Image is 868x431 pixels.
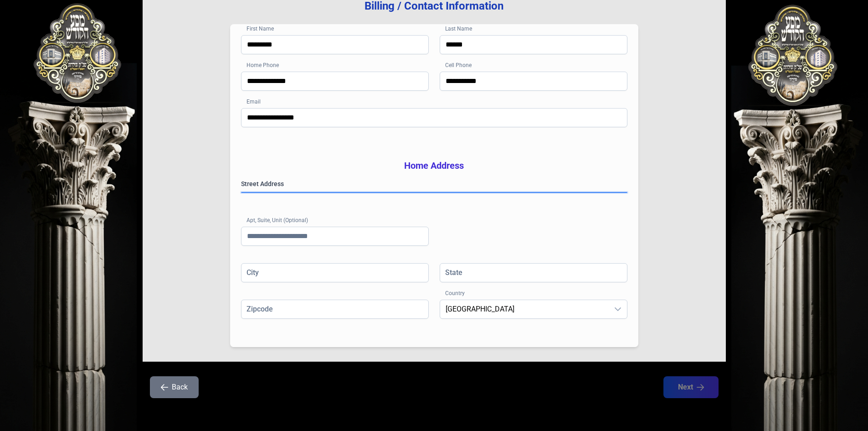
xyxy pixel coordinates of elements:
button: Back [150,376,199,398]
label: Street Address [241,179,627,188]
h3: Home Address [241,159,627,172]
div: dropdown trigger [609,300,627,318]
button: Next [663,376,719,398]
span: United States [440,300,609,318]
